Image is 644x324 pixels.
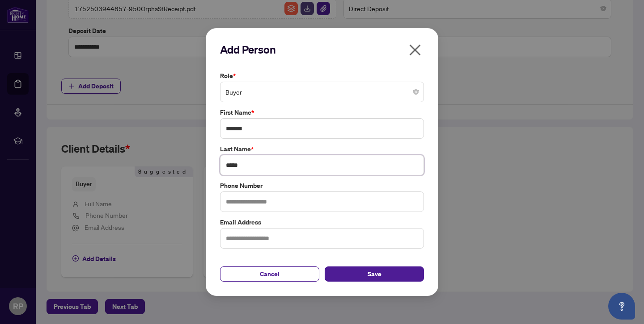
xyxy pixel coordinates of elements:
button: Save [325,266,424,282]
span: Save [368,267,381,281]
span: Buyer [225,83,419,100]
span: close-circle [413,89,419,95]
label: Role [220,71,424,81]
button: Open asap [608,293,635,320]
span: close [408,43,422,57]
label: Email Address [220,217,424,227]
h2: Add Person [220,42,424,57]
label: Last Name [220,144,424,154]
button: Cancel [220,266,319,282]
label: First Name [220,108,424,117]
label: Phone Number [220,181,424,191]
span: Cancel [260,267,280,281]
